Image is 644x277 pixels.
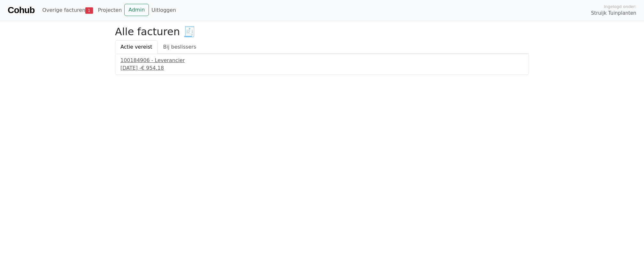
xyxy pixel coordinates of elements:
a: Uitloggen [149,4,179,17]
span: Ingelogd onder: [604,4,636,10]
span: 1 [85,7,93,14]
span: € 954,18 [141,65,164,71]
a: Overige facturen1 [40,4,95,17]
a: Actie vereist [115,40,158,54]
h2: Alle facturen 🧾 [115,26,529,38]
a: Admin [124,4,149,16]
a: Bij beslissers [158,40,202,54]
a: 100184906 - Leverancier[DATE] -€ 954,18 [120,57,524,72]
a: Cohub [8,3,34,18]
div: 100184906 - Leverancier [120,57,524,64]
a: Projecten [96,4,125,17]
span: Struijk Tuinplanten [591,10,636,17]
div: [DATE] - [120,64,524,72]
